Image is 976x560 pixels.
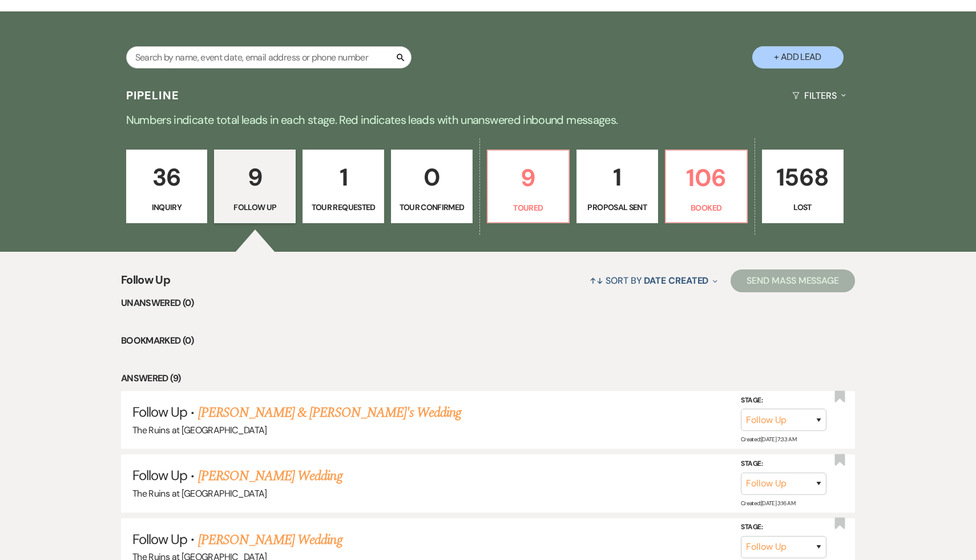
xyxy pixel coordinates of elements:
li: Bookmarked (0) [121,333,855,348]
p: 9 [495,159,562,197]
span: The Ruins at [GEOGRAPHIC_DATA] [132,424,267,436]
span: Follow Up [121,271,170,296]
span: Date Created [644,275,708,287]
a: 1Tour Requested [303,150,384,224]
label: Stage: [741,521,826,534]
a: 0Tour Confirmed [391,150,473,224]
a: 1568Lost [762,150,844,224]
p: Toured [495,202,562,214]
p: 36 [134,158,200,196]
p: Follow Up [221,201,288,213]
span: Follow Up [132,466,187,484]
li: Unanswered (0) [121,296,855,311]
p: Lost [769,201,836,213]
span: Created: [DATE] 7:33 AM [741,436,796,443]
a: 36Inquiry [126,150,208,224]
a: [PERSON_NAME] & [PERSON_NAME]'s Wedding [198,402,462,423]
p: Proposal Sent [584,201,651,213]
a: 106Booked [665,150,748,224]
p: 0 [398,158,465,196]
a: 9Follow Up [214,150,296,224]
p: Numbers indicate total leads in each stage. Red indicates leads with unanswered inbound messages. [77,111,899,129]
li: Answered (9) [121,371,855,386]
p: Tour Confirmed [398,201,465,213]
label: Stage: [741,394,826,407]
a: [PERSON_NAME] Wedding [198,530,342,550]
p: 1568 [769,158,836,196]
p: 9 [221,158,288,196]
span: The Ruins at [GEOGRAPHIC_DATA] [132,488,267,499]
p: Tour Requested [310,201,377,213]
a: 9Toured [487,150,570,224]
p: Booked [673,202,740,214]
button: + Add Lead [752,46,844,69]
p: Inquiry [134,201,200,213]
input: Search by name, event date, email address or phone number [126,46,412,69]
p: 106 [673,159,740,197]
button: Sort By Date Created [585,265,722,296]
button: Filters [788,80,850,111]
p: 1 [310,158,377,196]
button: Send Mass Message [731,269,855,292]
p: 1 [584,158,651,196]
span: Follow Up [132,530,187,548]
span: Follow Up [132,403,187,421]
label: Stage: [741,458,826,470]
span: ↑↓ [590,275,603,287]
a: 1Proposal Sent [576,150,658,224]
span: Created: [DATE] 3:16 AM [741,499,795,506]
a: [PERSON_NAME] Wedding [198,466,342,486]
h3: Pipeline [126,87,180,103]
